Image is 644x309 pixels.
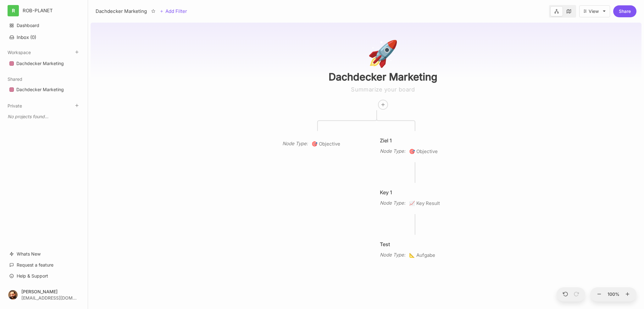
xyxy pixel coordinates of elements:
div: Key 1Node Type:📈Key Result [374,183,456,213]
button: Inbox (0) [6,32,82,43]
div: Key 1 [380,189,450,196]
button: Share [613,5,636,17]
button: Add Filter [160,8,187,15]
button: RROB-PLANET [8,5,80,16]
div: ROB-PLANET [23,8,70,14]
div: Dachdecker Marketing [16,60,64,67]
div: Dachdecker Marketing [16,86,64,93]
a: Whats New [6,248,82,260]
div: Ziel 1Node Type:🎯Objective [374,131,456,162]
div: Node Type:🎯Objective [276,131,359,154]
i: 🎯 [312,141,319,147]
div: 🚀 [367,41,399,63]
div: Test [380,240,450,248]
div: Dachdecker Marketing [96,8,147,15]
a: Dashboard [6,19,82,31]
span: Add Filter [164,8,187,15]
div: Workspace [6,56,82,72]
div: Node Type : [380,147,405,155]
span: Objective [312,140,340,148]
span: Objective [409,148,438,155]
div: Ziel 1 [380,137,450,144]
button: [PERSON_NAME][EMAIL_ADDRESS][DOMAIN_NAME] [6,285,82,304]
div: Private [6,109,82,124]
button: View [579,5,610,17]
a: Help & Support [6,270,82,282]
div: [PERSON_NAME] [21,289,77,294]
a: Dachdecker Marketing [6,84,82,96]
i: 📐 [409,252,416,258]
div: Node Type : [282,140,308,147]
span: Aufgabe [409,251,435,259]
button: Private [8,103,22,108]
button: Shared [8,76,22,82]
i: 📈 [409,200,416,206]
div: 🚀 [293,20,473,110]
i: 🎯 [409,148,416,154]
div: Dachdecker Marketing [6,58,82,70]
div: Node Type : [380,251,405,259]
div: Node Type : [380,199,405,207]
button: Workspace [8,50,31,55]
div: R [8,5,19,16]
div: TestNode Type:📐Aufgabe [374,235,456,265]
div: [EMAIL_ADDRESS][DOMAIN_NAME] [21,295,77,300]
div: No projects found... [6,111,82,122]
a: Request a feature [6,259,82,271]
div: View [589,9,599,14]
div: Shared [6,82,82,98]
a: Dachdecker Marketing [6,58,82,69]
span: Key Result [409,200,440,207]
button: 100% [606,287,621,302]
